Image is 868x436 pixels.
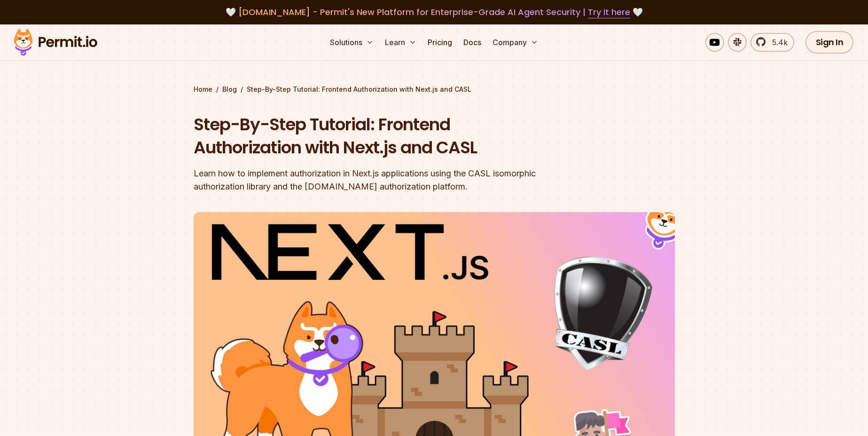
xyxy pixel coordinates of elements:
[222,85,237,94] a: Blog
[194,85,212,94] a: Home
[381,33,420,52] button: Learn
[9,26,102,58] img: Permit logo
[23,6,845,19] div: 🤍 🤍
[194,167,555,193] div: Learn how to implement authorization in Next.js applications using the CASL isomorphic authorizat...
[805,31,854,54] a: Sign In
[460,33,485,52] a: Docs
[766,37,788,48] span: 5.4k
[489,33,542,52] button: Company
[424,33,456,52] a: Pricing
[238,6,630,18] span: [DOMAIN_NAME] - Permit's New Platform for Enterprise-Grade AI Agent Security |
[326,33,377,52] button: Solutions
[194,113,555,159] h1: Step-By-Step Tutorial: Frontend Authorization with Next.js and CASL
[588,6,630,18] a: Try it here
[194,85,675,94] div: / /
[751,33,794,52] a: 5.4k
